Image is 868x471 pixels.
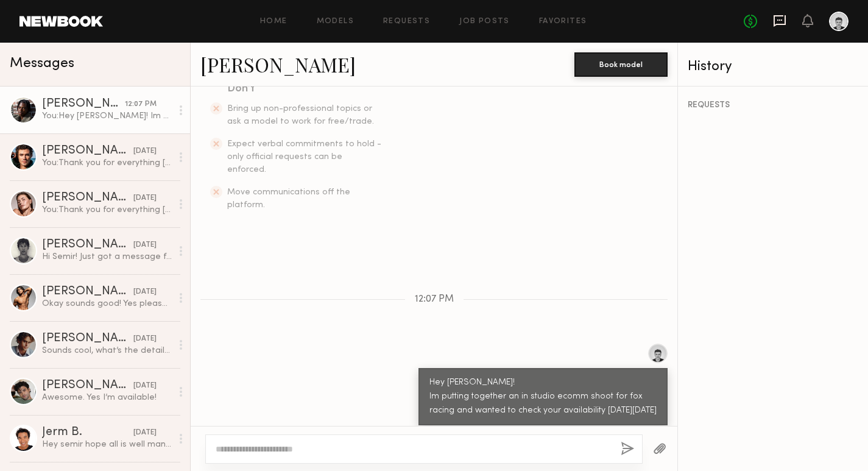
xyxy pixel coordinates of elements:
span: Messages [10,57,74,71]
a: Book model [574,58,668,69]
span: Move communications off the platform. [227,188,350,209]
div: [DATE] [133,427,157,439]
div: [PERSON_NAME] [42,145,133,157]
div: Okay sounds good! Yes please let me know soon as you can if you’ll be booking me so i can get a c... [42,298,172,310]
div: Hi Semir! Just got a message from NewBook saying I logged my hours incorrectly. Accidentally adde... [42,251,172,263]
div: Don’t [227,80,383,97]
div: [PERSON_NAME] [42,192,133,204]
div: [PERSON_NAME] [42,98,125,110]
div: [PERSON_NAME] [42,286,133,298]
a: Home [260,18,288,26]
div: [DATE] [133,239,157,251]
div: Hey [PERSON_NAME]! Im putting together an in studio ecomm shoot for fox racing and wanted to chec... [429,376,657,418]
div: [PERSON_NAME] [42,333,133,345]
a: [PERSON_NAME] [200,51,356,77]
span: Expect verbal commitments to hold - only official requests can be enforced. [227,140,381,174]
span: Bring up non-professional topics or ask a model to work for free/trade. [227,105,374,126]
div: Hey semir hope all is well man Just checking in to see if you have any shoots coming up. Since we... [42,439,172,450]
div: You: Hey [PERSON_NAME]! Im putting together an in studio ecomm shoot for fox racing and wanted to... [42,110,172,122]
div: [DATE] [133,146,157,157]
div: You: Thank you for everything [PERSON_NAME]! Was great having you. Hope to do more in the future [42,157,172,169]
div: [DATE] [133,333,157,345]
a: Models [317,18,354,26]
div: Jerm B. [42,427,133,439]
a: Requests [383,18,430,26]
span: 12:07 PM [415,294,454,305]
div: [DATE] [133,380,157,392]
a: Favorites [539,18,587,26]
div: [DATE] [133,286,157,298]
div: 12:07 PM [125,99,157,110]
button: Book model [574,52,668,77]
div: History [688,60,858,74]
a: Job Posts [459,18,510,26]
div: You: Thank you for everything [PERSON_NAME]! Was great having you. Hope to do more in the future [42,204,172,216]
div: Awesome. Yes I’m available! [42,392,172,403]
div: Sounds cool, what’s the details ? [42,345,172,356]
div: REQUESTS [688,101,858,110]
div: [PERSON_NAME] [42,239,133,251]
div: [PERSON_NAME] [42,380,133,392]
div: [DATE] [133,193,157,204]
